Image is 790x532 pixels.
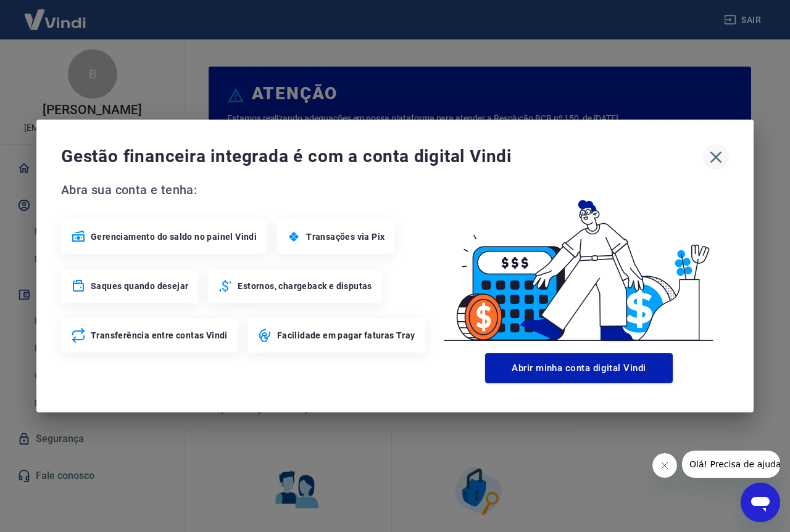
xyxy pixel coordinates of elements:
[652,453,677,478] iframe: Fechar mensagem
[61,144,703,169] span: Gestão financeira integrada é com a conta digital Vindi
[91,329,228,342] span: Transferência entre contas Vindi
[61,180,429,200] span: Abra sua conta e tenha:
[91,280,188,292] span: Saques quando desejar
[485,353,673,383] button: Abrir minha conta digital Vindi
[277,329,415,342] span: Facilidade em pagar faturas Tray
[91,231,257,243] span: Gerenciamento do saldo no painel Vindi
[7,9,104,18] span: Olá! Precisa de ajuda?
[741,483,780,522] iframe: Botão para abrir a janela de mensagens
[682,451,780,478] iframe: Mensagem da empresa
[306,231,385,243] span: Transações via Pix
[429,180,729,348] img: Good Billing
[238,280,372,292] span: Estornos, chargeback e disputas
